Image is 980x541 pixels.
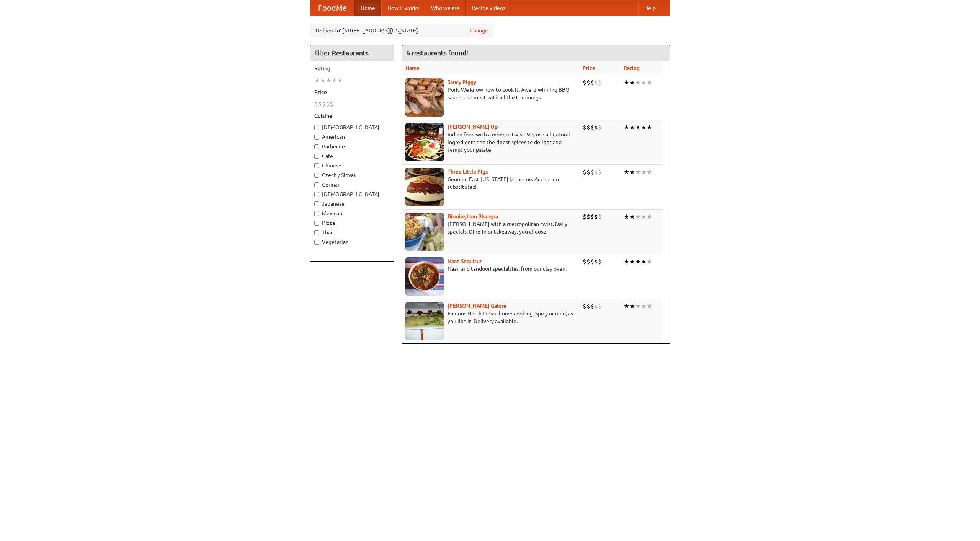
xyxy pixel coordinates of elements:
[314,152,390,160] label: Cafe
[629,302,635,310] li: ★
[314,135,319,140] input: American
[594,257,598,266] li: $
[405,302,444,340] img: currygalore.jpg
[448,303,506,309] a: [PERSON_NAME] Galore
[406,49,468,57] ng-pluralize: 6 restaurants found!
[624,65,640,71] a: Rating
[314,221,319,226] input: Pizza
[583,168,586,176] li: $
[314,123,390,131] label: [DEMOGRAPHIC_DATA]
[583,302,586,310] li: $
[647,257,652,266] li: ★
[314,229,390,236] label: Thai
[635,302,641,310] li: ★
[405,123,444,161] img: curryup.jpg
[598,123,602,132] li: $
[314,76,320,84] li: ★
[598,257,602,266] li: $
[590,78,594,87] li: $
[326,76,332,84] li: ★
[647,168,652,176] li: ★
[314,171,390,179] label: Czech / Slovak
[337,76,343,84] li: ★
[314,144,319,149] input: Barbecue
[314,201,319,206] input: Japanese
[310,45,394,61] h4: Filter Restaurants
[635,168,641,176] li: ★
[624,257,629,266] li: ★
[314,112,390,120] h5: Cuisine
[330,100,333,108] li: $
[583,78,586,87] li: $
[594,78,598,87] li: $
[405,78,444,117] img: saucy.jpg
[586,78,590,87] li: $
[590,257,594,266] li: $
[638,0,662,16] a: Help
[586,123,590,132] li: $
[594,213,598,221] li: $
[629,168,635,176] li: ★
[314,154,319,159] input: Cafe
[405,131,577,154] p: Indian food with a modern twist. We use all-natural ingredients and the finest spices to delight ...
[405,86,577,101] p: Pork. We know how to cook it. Award-winning BBQ sauce, and meat with all the trimmings.
[405,168,444,206] img: littlepigs.jpg
[314,88,390,96] h5: Price
[314,100,318,108] li: $
[405,65,420,71] a: Name
[647,78,652,87] li: ★
[586,257,590,266] li: $
[314,219,390,227] label: Pizza
[641,168,647,176] li: ★
[314,133,390,141] label: American
[583,123,586,132] li: $
[594,168,598,176] li: $
[586,168,590,176] li: $
[635,257,641,266] li: ★
[470,27,488,34] a: Change
[590,213,594,221] li: $
[598,302,602,310] li: $
[624,168,629,176] li: ★
[641,213,647,221] li: ★
[598,168,602,176] li: $
[635,123,641,132] li: ★
[635,78,641,87] li: ★
[624,213,629,221] li: ★
[647,213,652,221] li: ★
[314,143,390,150] label: Barbecue
[590,302,594,310] li: $
[647,123,652,132] li: ★
[448,213,498,219] a: Birmingham Bhangra
[314,173,319,178] input: Czech / Slovak
[314,163,319,168] input: Chinese
[448,258,482,264] a: Naan Sequitur
[641,78,647,87] li: ★
[448,124,498,130] a: [PERSON_NAME] Up
[314,125,319,130] input: [DEMOGRAPHIC_DATA]
[448,169,488,175] a: Three Little Pigs
[586,213,590,221] li: $
[381,0,425,16] a: How it works
[594,123,598,132] li: $
[354,0,381,16] a: Home
[405,310,577,325] p: Famous North Indian home cooking. Spicy or mild, as you like it. Delivery available.
[590,168,594,176] li: $
[314,190,390,198] label: [DEMOGRAPHIC_DATA]
[314,181,390,188] label: German
[586,302,590,310] li: $
[405,213,444,251] img: bhangra.jpg
[624,78,629,87] li: ★
[448,79,476,85] a: Saucy Piggy
[405,257,444,296] img: naansequitur.jpg
[594,302,598,310] li: $
[310,0,354,16] a: FoodMe
[590,123,594,132] li: $
[598,213,602,221] li: $
[647,302,652,310] li: ★
[405,265,577,273] p: Naan and tandoori specialties, from our clay oven.
[314,210,390,217] label: Mexican
[635,213,641,221] li: ★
